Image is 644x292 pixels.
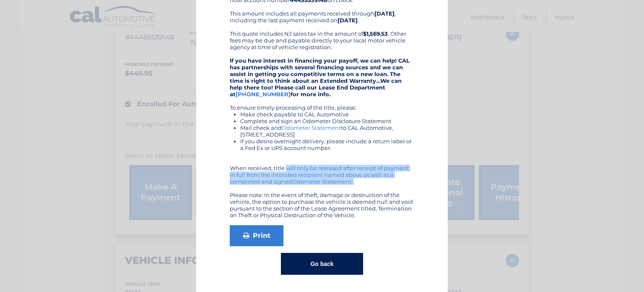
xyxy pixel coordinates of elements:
li: Make check payable to CAL Automotive [240,111,414,118]
li: Complete and sign an Odometer Disclosure Statement [240,118,414,124]
a: Print [230,225,283,246]
b: [DATE] [374,10,395,17]
b: [DATE] [338,17,358,24]
a: Odometer Statement [292,178,351,185]
strong: If you have interest in financing your payoff, we can help! CAL has partnerships with several fin... [230,57,410,97]
a: Odometer Statement [282,124,341,131]
a: [PHONE_NUMBER] [236,91,291,97]
li: Mail check and to CAL Automotive, [STREET_ADDRESS] [240,124,414,138]
b: $1,569.53 [363,30,388,37]
button: Go back [281,253,363,275]
li: If you desire overnight delivery, please include a return label or a Fed Ex or UPS account number. [240,138,414,151]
